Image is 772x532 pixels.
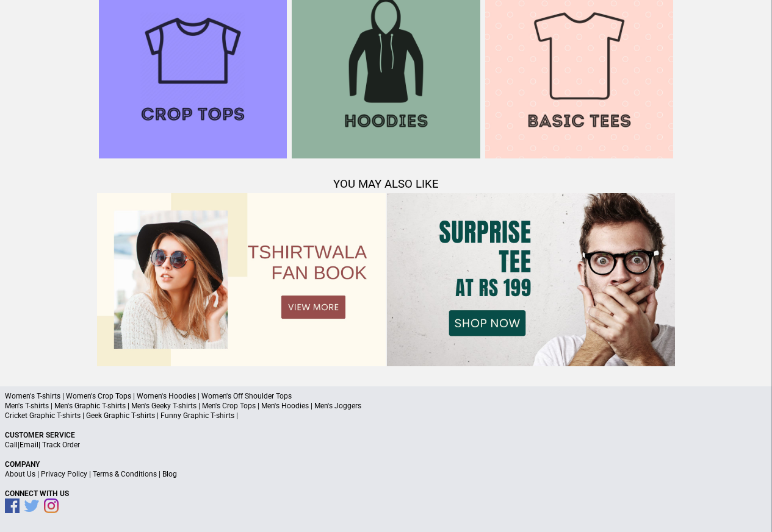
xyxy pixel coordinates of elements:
[42,441,80,449] a: Track Order
[162,470,177,478] a: Blog
[5,440,767,450] p: | |
[5,459,767,469] p: Company
[5,469,767,479] p: | | |
[93,470,157,478] a: Terms & Conditions
[5,411,767,420] p: Cricket Graphic T-shirts | Geek Graphic T-shirts | Funny Graphic T-shirts |
[5,489,767,498] p: Connect With Us
[5,470,35,478] a: About Us
[5,401,767,411] p: Men's T-shirts | Men's Graphic T-shirts | Men's Geeky T-shirts | Men's Crop Tops | Men's Hoodies ...
[41,470,87,478] a: Privacy Policy
[5,441,18,449] a: Call
[5,430,767,440] p: Customer Service
[20,441,38,449] a: Email
[5,391,767,401] p: Women's T-shirts | Women's Crop Tops | Women's Hoodies | Women's Off Shoulder Tops
[333,177,439,191] span: YOU MAY ALSO LIKE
